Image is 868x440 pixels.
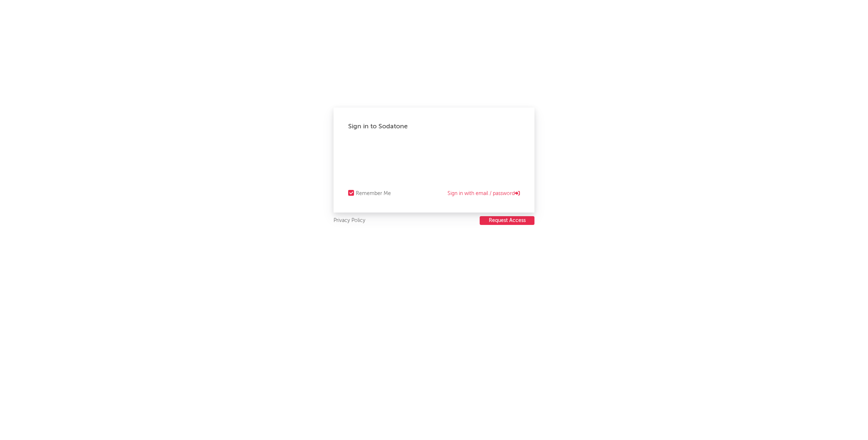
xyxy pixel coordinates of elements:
[480,216,534,225] button: Request Access
[480,216,534,225] a: Request Access
[348,122,520,131] div: Sign in to Sodatone
[448,189,520,198] a: Sign in with email / password
[334,216,365,225] a: Privacy Policy
[356,189,391,198] div: Remember Me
